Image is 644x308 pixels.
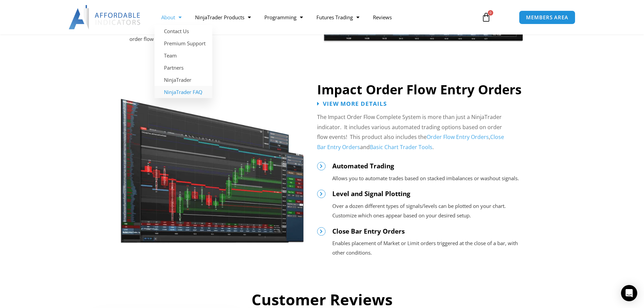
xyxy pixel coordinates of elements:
span: Automated Trading [332,162,394,170]
a: Premium Support [154,37,212,49]
a: 0 [471,7,501,27]
h2: Impact Order Flow Entry Orders [317,81,530,98]
span: MEMBERS AREA [526,15,568,20]
a: Programming [258,9,310,25]
ul: About [154,25,212,98]
a: MEMBERS AREA [519,10,575,24]
a: Order Flow Entry Orders [427,133,489,141]
nav: Menu [154,9,474,25]
span: View More Details [323,101,387,106]
a: Basic Chart Trader Tools [370,143,432,151]
a: NinjaTrader Products [188,9,258,25]
span: Level and Signal Plotting [332,189,410,198]
a: Reviews [366,9,399,25]
a: NinjaTrader FAQ [154,86,212,98]
a: View More Details [317,101,387,106]
span: Close Bar Entry Orders [332,227,405,236]
p: The Impact Order Flow Complete System is more than just a NinjaTrader indicator. It includes vari... [317,112,505,152]
a: NinjaTrader [154,74,212,86]
span: 0 [488,10,493,16]
a: Partners [154,62,212,74]
a: About [154,9,188,25]
p: Enables placement of Market or Limit orders triggered at the close of a bar, with other conditions. [332,239,530,258]
p: Over a dozen different types of signals/levels can be plotted on your chart. Customize which ones... [332,202,530,220]
img: of4 | Affordable Indicators – NinjaTrader [120,89,304,244]
a: Contact Us [154,25,212,37]
a: Team [154,49,212,62]
p: Allows you to automate trades based on stacked imbalances or washout signals. [332,174,530,183]
a: Futures Trading [310,9,366,25]
img: LogoAI | Affordable Indicators – NinjaTrader [69,5,141,29]
div: Open Intercom Messenger [621,285,637,301]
